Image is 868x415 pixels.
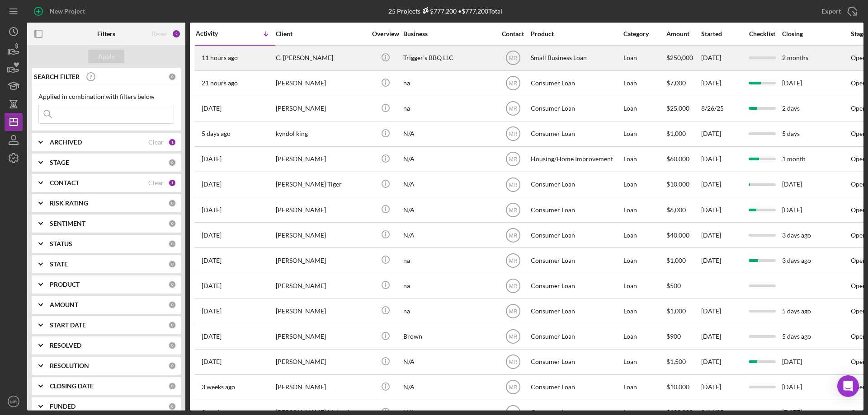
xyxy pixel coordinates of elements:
div: Housing/Home Improvement [531,147,621,171]
div: Apply [98,50,115,63]
div: Small Business Loan [531,46,621,70]
time: 2025-09-01 17:56 [202,105,222,112]
div: Open Intercom Messenger [837,375,859,397]
div: Consumer Loan [531,223,621,247]
div: [PERSON_NAME] Tiger [276,173,366,196]
div: Consumer Loan [531,325,621,349]
text: MR [509,106,517,112]
b: RESOLVED [50,342,81,349]
span: $10,000 [666,383,689,391]
b: AMOUNT [50,301,78,308]
div: [DATE] [701,173,742,196]
div: Loan [623,248,665,272]
div: [PERSON_NAME] [276,147,366,171]
div: N/A [403,147,494,171]
div: Activity [196,30,236,37]
div: [PERSON_NAME] [276,274,366,298]
span: $7,000 [666,79,686,87]
text: MR [509,207,517,213]
b: STATE [50,261,68,268]
div: Loan [623,350,665,374]
div: [DATE] [701,325,742,349]
b: RESOLUTION [50,362,89,369]
b: PRODUCT [50,281,80,288]
time: 3 days ago [782,231,811,239]
div: Consumer Loan [531,375,621,399]
text: MR [509,232,517,238]
div: Client [276,30,366,37]
div: Clear [148,139,164,146]
div: Loan [623,198,665,222]
div: na [403,248,494,272]
div: [DATE] [701,122,742,146]
div: 0 [168,402,176,410]
div: 0 [168,260,176,268]
div: [PERSON_NAME] [276,97,366,121]
div: 0 [168,341,176,350]
b: STATUS [50,240,72,247]
text: MR [509,55,517,61]
div: N/A [403,375,494,399]
div: [DATE] [701,46,742,70]
span: $500 [666,282,681,289]
div: Contact [496,30,530,37]
div: Trigger’s BBQ LLC [403,46,494,70]
div: [DATE] [701,248,742,272]
text: MR [509,257,517,264]
div: 0 [168,382,176,390]
div: Closing [782,30,850,37]
div: Started [701,30,742,37]
b: CLOSING DATE [50,382,94,390]
div: na [403,299,494,323]
button: Apply [88,50,124,63]
div: Product [531,30,621,37]
div: New Project [50,2,85,20]
time: 2025-08-21 23:45 [202,232,222,239]
span: $6,000 [666,206,686,214]
div: Export [821,2,841,20]
div: Consumer Loan [531,350,621,374]
text: MR [509,80,517,87]
text: MR [509,131,517,137]
div: [PERSON_NAME] [276,325,366,349]
div: Consumer Loan [531,71,621,95]
time: 2025-08-20 18:20 [202,282,222,289]
div: Consumer Loan [531,248,621,272]
span: $10,000 [666,180,689,188]
div: na [403,71,494,95]
button: MR [5,392,23,410]
div: Loan [623,97,665,121]
time: 2025-08-22 18:02 [202,155,222,163]
div: Loan [623,325,665,349]
time: 2025-08-22 17:30 [202,181,222,188]
time: 2025-09-03 02:30 [202,54,238,61]
div: Category [623,30,665,37]
div: na [403,274,494,298]
div: N/A [403,173,494,196]
b: STAGE [50,159,69,166]
time: 2025-08-18 15:21 [202,358,222,365]
span: $250,000 [666,54,693,61]
b: Filters [97,30,115,37]
div: Loan [623,46,665,70]
div: Loan [623,122,665,146]
text: MR [509,334,517,340]
div: 8/26/25 [701,97,742,121]
time: 2 days [782,104,800,112]
span: $1,000 [666,130,686,137]
text: MR [509,283,517,289]
b: CONTACT [50,179,79,187]
time: 2025-08-19 08:29 [202,333,222,340]
div: [DATE] [701,375,742,399]
div: Loan [623,71,665,95]
div: [PERSON_NAME] [276,350,366,374]
div: 0 [168,219,176,228]
time: 5 days ago [782,307,811,315]
span: $1,000 [666,307,686,315]
div: 1 [168,179,176,187]
text: MR [509,308,517,315]
div: 0 [168,240,176,248]
span: $1,500 [666,358,686,365]
div: Applied in combination with filters below [38,93,174,100]
text: MR [509,182,517,188]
